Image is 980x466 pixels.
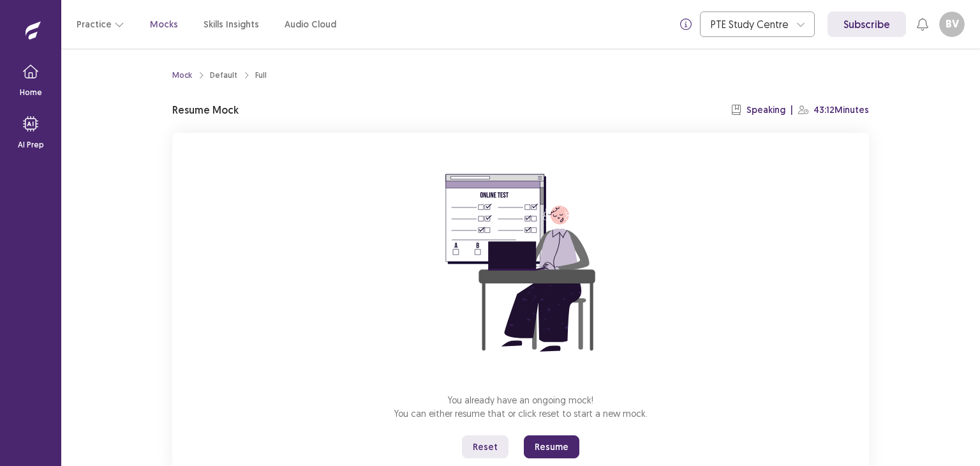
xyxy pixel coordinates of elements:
p: AI Prep [18,139,44,151]
button: BV [939,11,965,37]
p: You already have an ongoing mock! You can either resume that or click reset to start a new mock. [394,393,648,420]
a: Mock [172,70,192,81]
div: Full [255,70,267,81]
a: Audio Cloud [285,18,336,31]
button: Practice [77,13,124,36]
p: 43:12 Minutes [813,103,869,117]
p: Speaking [746,103,785,117]
nav: breadcrumb [172,70,267,81]
div: Default [210,70,237,81]
a: Subscribe [828,11,906,37]
p: Home [20,87,42,98]
div: PTE Study Centre [711,12,790,36]
button: Resume [524,435,579,458]
a: Mocks [150,18,178,31]
button: Reset [462,435,509,458]
p: | [791,103,793,117]
a: Skills Insights [204,18,259,31]
img: attend-mock [406,148,635,378]
p: Resume Mock [172,102,239,117]
button: info [674,13,697,36]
